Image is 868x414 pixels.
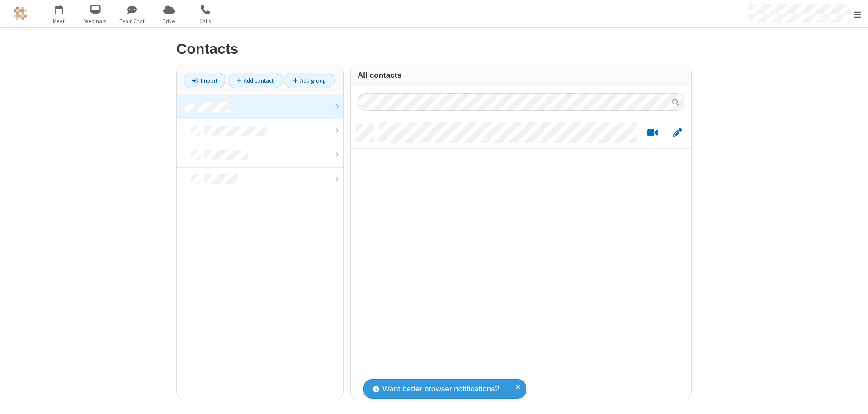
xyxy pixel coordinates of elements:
span: Webinars [79,17,113,25]
span: Want better browser notifications? [382,383,499,395]
h3: All contacts [358,71,684,80]
button: Start a video meeting [644,127,661,139]
span: Team Chat [115,17,149,25]
img: QA Selenium DO NOT DELETE OR CHANGE [14,7,27,20]
button: Edit [668,127,686,139]
a: Add contact [228,73,283,88]
a: Import [184,73,226,88]
span: Meet [42,17,76,25]
span: Calls [189,17,222,25]
h2: Contacts [176,41,692,57]
a: Add group [284,73,335,88]
div: grid [351,118,691,400]
span: Drive [152,17,186,25]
